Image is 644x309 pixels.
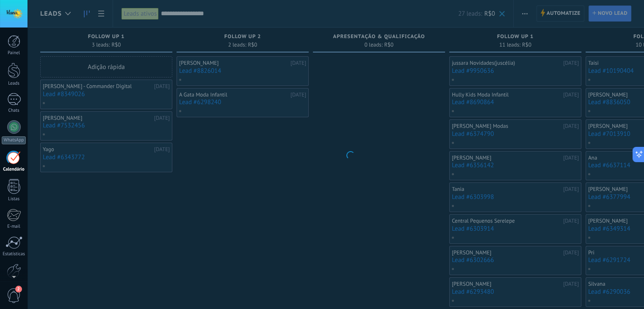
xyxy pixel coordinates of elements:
[2,81,26,86] div: Leads
[2,251,26,257] div: Estatísticas
[2,167,26,172] div: Calendário
[15,286,22,292] span: 2
[2,108,26,113] div: Chats
[2,196,26,202] div: Listas
[2,136,26,144] div: WhatsApp
[2,50,26,56] div: Painel
[2,224,26,229] div: E-mail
